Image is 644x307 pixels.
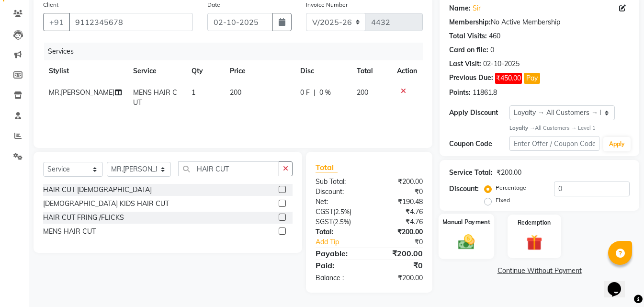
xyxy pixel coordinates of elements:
[483,59,520,69] div: 02-10-2025
[496,196,510,205] label: Fixed
[44,43,430,60] div: Services
[335,218,349,226] span: 2.5%
[207,0,220,9] label: Date
[186,60,225,82] th: Qty
[319,88,331,98] span: 0 %
[473,88,497,98] div: 11861.8
[603,137,631,151] button: Apply
[449,73,493,84] div: Previous Due:
[449,108,509,118] div: Apply Discount
[369,227,430,237] div: ₹200.00
[473,3,481,13] a: Sir
[489,31,500,41] div: 460
[449,139,509,149] div: Coupon Code
[308,237,380,247] a: Add Tip
[604,269,634,297] iframe: chat widget
[308,217,369,227] div: ( )
[509,124,630,132] div: All Customers → Level 1
[369,197,430,207] div: ₹190.48
[43,199,169,209] div: [DEMOGRAPHIC_DATA] KIDS HAIR CUT
[192,88,195,97] span: 1
[518,218,551,227] label: Redemption
[495,73,522,84] span: ₹450.00
[449,184,479,194] div: Discount:
[308,187,369,197] div: Discount:
[316,162,338,172] span: Total
[453,233,480,252] img: _cash.svg
[441,266,637,276] a: Continue Without Payment
[49,88,114,97] span: MR.[PERSON_NAME]
[308,207,369,217] div: ( )
[43,213,124,223] div: HAIR CUT FRING /FLICKS
[496,183,526,192] label: Percentage
[43,60,127,82] th: Stylist
[369,248,430,259] div: ₹200.00
[391,60,423,82] th: Action
[369,187,430,197] div: ₹0
[449,45,488,55] div: Card on file:
[524,73,540,84] button: Pay
[449,88,471,98] div: Points:
[316,217,333,226] span: SGST
[43,185,152,195] div: HAIR CUT [DEMOGRAPHIC_DATA]
[442,218,490,227] label: Manual Payment
[308,273,369,283] div: Balance :
[316,207,333,216] span: CGST
[521,233,547,252] img: _gift.svg
[449,59,481,69] div: Last Visit:
[43,227,96,237] div: MENS HAIR CUT
[43,13,70,31] button: +91
[178,161,279,176] input: Search or Scan
[43,0,58,9] label: Client
[133,88,177,107] span: MENS HAIR CUT
[308,227,369,237] div: Total:
[379,237,430,247] div: ₹0
[449,3,471,13] div: Name:
[314,88,316,98] span: |
[490,45,494,55] div: 0
[335,208,350,216] span: 2.5%
[369,217,430,227] div: ₹4.76
[308,197,369,207] div: Net:
[351,60,391,82] th: Total
[127,60,185,82] th: Service
[357,88,368,97] span: 200
[294,60,351,82] th: Disc
[369,177,430,187] div: ₹200.00
[69,13,193,31] input: Search by Name/Mobile/Email/Code
[449,31,487,41] div: Total Visits:
[308,248,369,259] div: Payable:
[449,17,630,27] div: No Active Membership
[300,88,310,98] span: 0 F
[497,168,521,178] div: ₹200.00
[306,0,348,9] label: Invoice Number
[449,17,491,27] div: Membership:
[509,125,535,131] strong: Loyalty →
[308,260,369,271] div: Paid:
[509,136,599,151] input: Enter Offer / Coupon Code
[369,207,430,217] div: ₹4.76
[224,60,294,82] th: Price
[369,273,430,283] div: ₹200.00
[369,260,430,271] div: ₹0
[449,168,493,178] div: Service Total:
[230,88,241,97] span: 200
[308,177,369,187] div: Sub Total:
